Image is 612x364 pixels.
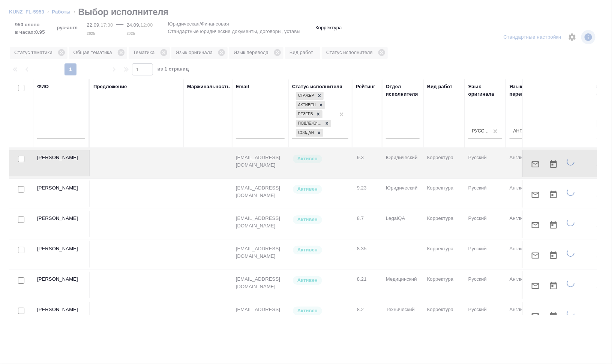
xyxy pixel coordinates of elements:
div: Русский [472,128,489,134]
td: [PERSON_NAME] [33,272,90,298]
div: Стажер, Активен, Резерв, Подлежит внедрению, Создан [295,91,324,101]
div: Стажер, Активен, Резерв, Подлежит внедрению, Создан [295,101,326,110]
div: Подлежит внедрению [296,120,323,128]
div: Стажер, Активен, Резерв, Подлежит внедрению, Создан [295,128,324,138]
td: [PERSON_NAME] [33,302,90,328]
td: [PERSON_NAME] [33,241,90,268]
div: Стажер [296,92,315,100]
div: ФИО [37,83,49,90]
button: Открыть календарь загрузки [544,155,562,173]
input: Выбери исполнителей, чтобы отправить приглашение на работу [18,308,24,314]
input: Выбери исполнителей, чтобы отправить приглашение на работу [18,186,24,193]
div: Активен [296,101,317,109]
button: Открыть календарь загрузки [544,186,562,204]
div: Отдел исполнителя [386,83,420,98]
div: Создан [296,129,315,137]
button: Открыть календарь загрузки [544,247,562,265]
div: Вид работ [427,83,453,90]
div: Стажер, Активен, Резерв, Подлежит внедрению, Создан [295,110,323,119]
input: Выбери исполнителей, чтобы отправить приглашение на работу [18,247,24,253]
td: [PERSON_NAME] [33,211,90,237]
div: Язык перевода [510,83,543,98]
button: Открыть календарь загрузки [544,307,562,325]
button: Отправить предложение о работе [526,155,544,173]
input: Выбери исполнителей, чтобы отправить приглашение на работу [18,277,24,284]
input: Выбери исполнителей, чтобы отправить приглашение на работу [18,217,24,223]
input: Выбери исполнителей, чтобы отправить приглашение на работу [18,156,24,162]
div: Резерв [296,110,314,118]
div: Язык оригинала [468,83,502,98]
div: Рейтинг [356,83,375,90]
button: Открыть календарь загрузки [544,216,562,234]
div: Статус исполнителя [292,83,342,90]
button: Отправить предложение о работе [526,186,544,204]
button: Отправить предложение о работе [526,307,544,325]
div: Стажер, Активен, Резерв, Подлежит внедрению, Создан [295,119,332,128]
p: Корректура [315,24,342,32]
button: Отправить предложение о работе [526,247,544,265]
div: Email [236,83,249,90]
button: Отправить предложение о работе [526,277,544,295]
div: Английский [513,128,531,134]
td: [PERSON_NAME] [33,180,90,207]
button: Открыть календарь загрузки [544,277,562,295]
td: [PERSON_NAME] [33,150,90,176]
button: Отправить предложение о работе [526,216,544,234]
div: Маржинальность [187,83,230,90]
div: Предложение [93,83,127,90]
